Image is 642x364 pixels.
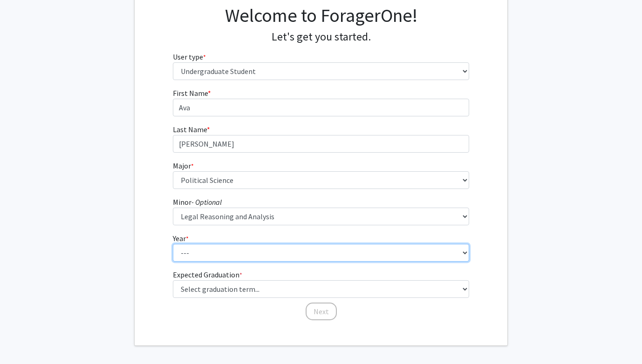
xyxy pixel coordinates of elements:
[173,51,206,62] label: User type
[173,4,470,27] h1: Welcome to ForagerOne!
[191,197,222,207] i: - Optional
[173,125,207,134] span: Last Name
[173,233,189,244] label: Year
[173,196,222,208] label: Minor
[173,160,194,171] label: Major
[7,322,40,357] iframe: Chat
[173,88,208,98] span: First Name
[173,30,470,44] h4: Let's get you started.
[173,269,242,280] label: Expected Graduation
[306,303,337,320] button: Next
